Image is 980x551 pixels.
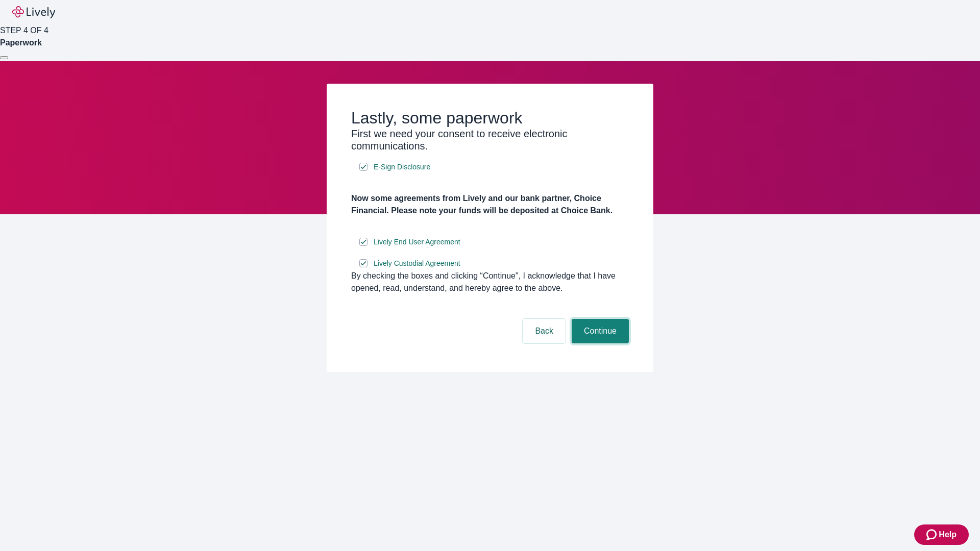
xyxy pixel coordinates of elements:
button: Continue [572,319,629,343]
span: E-Sign Disclosure [374,162,430,172]
h2: Lastly, some paperwork [351,108,629,128]
span: Lively Custodial Agreement [374,258,460,269]
span: Help [939,529,957,541]
h4: Now some agreements from Lively and our bank partner, Choice Financial. Please note your funds wi... [351,192,629,217]
button: Back [523,319,566,343]
button: Zendesk support iconHelp [914,524,969,545]
div: By checking the boxes and clicking “Continue", I acknowledge that I have opened, read, understand... [351,270,629,294]
a: e-sign disclosure document [372,236,462,248]
a: e-sign disclosure document [372,257,462,270]
img: Lively [12,6,55,18]
a: e-sign disclosure document [372,161,432,173]
h3: First we need your consent to receive electronic communications. [351,128,629,152]
svg: Zendesk support icon [926,529,939,541]
span: Lively End User Agreement [374,237,460,247]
